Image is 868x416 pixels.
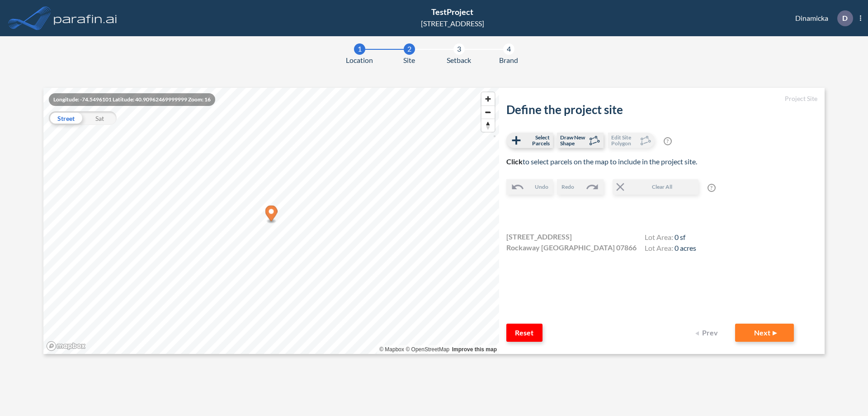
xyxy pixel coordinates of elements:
span: ? [664,137,672,145]
button: Clear All [613,179,698,195]
div: 2 [404,43,415,55]
button: Reset [506,324,542,342]
a: OpenStreetMap [406,346,449,353]
canvas: Map [43,88,499,354]
button: Prev [690,324,726,342]
img: logo [52,9,119,27]
span: Draw New Shape [560,134,587,146]
div: Map marker [265,206,278,224]
span: Site [403,55,415,66]
div: 3 [453,43,465,55]
span: TestProject [431,7,473,17]
button: Next [735,324,794,342]
div: Longitude: -74.5496101 Latitude: 40.90962469999999 Zoom: 16 [49,93,215,106]
div: 4 [503,43,514,55]
h4: Lot Area: [645,233,696,244]
div: 1 [354,43,365,55]
span: to select parcels on the map to include in the project site. [506,157,697,166]
span: 0 sf [675,233,685,241]
a: Mapbox [379,346,404,353]
a: Improve this map [452,346,497,353]
span: Select Parcels [523,134,550,146]
button: Reset bearing to north [481,119,495,132]
button: Zoom in [481,92,495,105]
span: Brand [499,55,518,66]
span: Redo [561,183,574,191]
span: [STREET_ADDRESS] [506,231,572,242]
h2: Define the project site [506,103,817,117]
span: Edit Site Polygon [611,134,638,146]
h5: Project Site [506,95,817,103]
span: Location [346,55,373,66]
span: Setback [447,55,471,66]
span: Zoom out [481,106,495,119]
div: Dinamicka [782,10,861,26]
span: Rockaway [GEOGRAPHIC_DATA] 07866 [506,242,637,253]
button: Zoom out [481,105,495,119]
span: 0 acres [675,244,696,252]
b: Click [506,157,523,166]
span: ? [708,184,716,192]
span: Undo [535,183,548,191]
a: Mapbox homepage [46,341,86,351]
p: D [842,14,848,22]
button: Redo [557,179,604,195]
div: Street [49,111,83,125]
div: [STREET_ADDRESS] [421,18,484,29]
button: Undo [506,179,553,195]
h4: Lot Area: [645,244,696,254]
span: Clear All [627,183,698,191]
div: Sat [83,111,117,125]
